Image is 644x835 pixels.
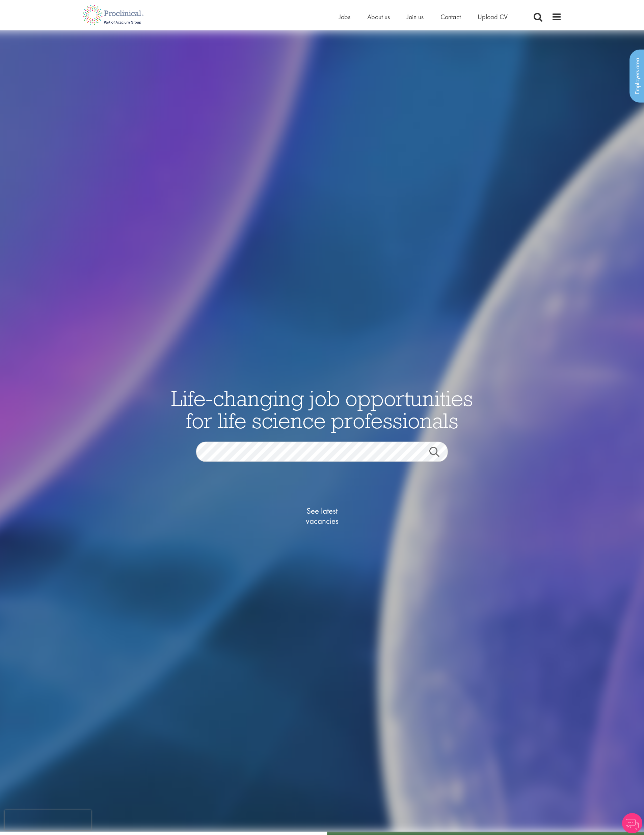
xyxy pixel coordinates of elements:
a: Join us [407,12,424,21]
a: About us [367,12,390,21]
a: See latestvacancies [288,479,356,553]
span: See latest vacancies [288,506,356,526]
img: Chatbot [622,813,642,833]
iframe: reCAPTCHA [5,810,91,830]
span: Life-changing job opportunities for life science professionals [171,384,473,434]
a: Contact [440,12,461,21]
a: Upload CV [478,12,508,21]
a: Job search submit button [424,447,453,460]
a: Jobs [339,12,350,21]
